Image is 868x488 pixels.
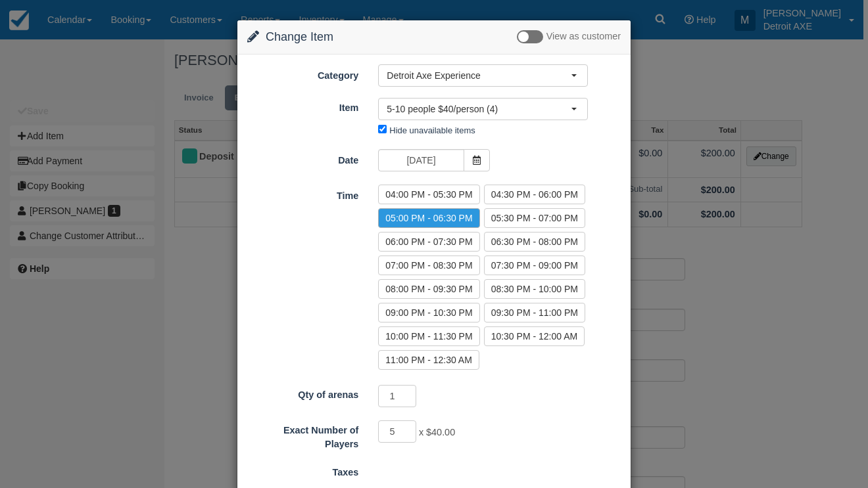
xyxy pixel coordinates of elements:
label: 11:00 PM - 12:30 AM [378,350,479,370]
span: View as customer [546,32,621,42]
label: 05:00 PM - 06:30 PM [378,208,479,228]
label: Time [237,185,368,203]
button: Detroit Axe Experience [378,64,588,87]
span: 5-10 people $40/person (4) [387,102,571,116]
button: 5-10 people $40/person (4) [378,98,588,120]
label: Exact Number of Players [237,419,368,451]
label: 04:30 PM - 06:00 PM [484,185,585,204]
label: Qty of arenas [237,384,368,402]
span: Change Item [266,30,333,43]
label: Date [237,149,368,167]
label: 10:30 PM - 12:00 AM [484,326,585,346]
label: 04:00 PM - 05:30 PM [378,185,479,204]
label: 08:30 PM - 10:00 PM [484,279,585,299]
label: 06:00 PM - 07:30 PM [378,232,479,252]
label: 07:00 PM - 08:30 PM [378,255,479,275]
label: 05:30 PM - 07:00 PM [484,208,585,228]
label: Hide unavailable items [389,125,475,135]
span: Detroit Axe Experience [387,69,571,82]
span: x $40.00 [419,428,455,438]
label: Taxes [237,461,368,479]
label: Category [237,64,368,83]
input: Exact Number of Players [378,420,416,443]
input: Qty of arenas [378,385,416,407]
label: 09:30 PM - 11:00 PM [484,303,585,322]
label: 06:30 PM - 08:00 PM [484,232,585,252]
label: 07:30 PM - 09:00 PM [484,255,585,275]
label: 10:00 PM - 11:30 PM [378,326,479,346]
label: 09:00 PM - 10:30 PM [378,303,479,322]
label: Item [237,97,368,115]
label: 08:00 PM - 09:30 PM [378,279,479,299]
